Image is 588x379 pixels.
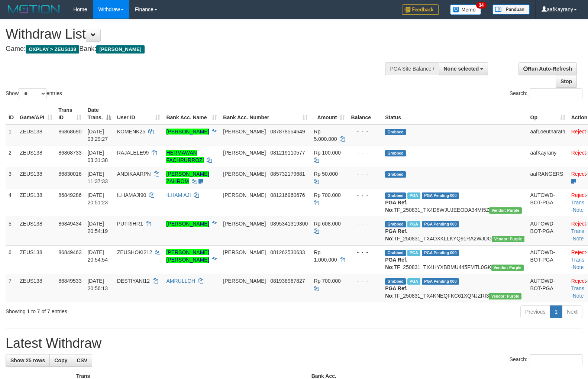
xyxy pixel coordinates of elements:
a: Reject [571,278,586,284]
span: Rp 700.000 [314,278,340,284]
span: [PERSON_NAME] [223,278,266,284]
span: Grabbed [385,192,406,199]
td: ZEUS138 [17,188,55,217]
td: TF_250831_TX4HYXBBMU445FMTL0GK [382,245,527,274]
span: Grabbed [385,150,406,156]
th: ID [6,103,17,124]
span: 86849434 [58,221,81,227]
span: [DATE] 03:29:27 [87,129,108,142]
label: Show entries [6,88,62,99]
span: DESTIYANI12 [117,278,150,284]
span: Rp 100.000 [314,150,340,156]
td: 3 [6,167,17,188]
span: RAJALELE99 [117,150,149,156]
b: PGA Ref. No: [385,228,407,242]
span: [DATE] 11:37:33 [87,171,108,184]
a: CSV [72,354,92,367]
span: [DATE] 20:51:23 [87,192,108,205]
div: - - - [351,170,379,178]
span: [DATE] 20:54:54 [87,249,108,263]
a: Previous [520,305,550,318]
span: ILHAMAJI90 [117,192,146,198]
td: ZEUS138 [17,124,55,146]
span: Copy 087878554649 to clipboard [270,129,305,135]
img: Feedback.jpg [402,4,439,15]
span: KOMENK25 [117,129,145,135]
span: [DATE] 20:56:13 [87,278,108,291]
div: - - - [351,277,379,285]
span: Copy 081216960676 to clipboard [270,192,305,198]
a: Reject [571,221,586,227]
td: ZEUS138 [17,167,55,188]
span: [PERSON_NAME] [223,150,266,156]
th: Bank Acc. Number: activate to sort column ascending [220,103,311,124]
td: TF_250831_TX4D8WJUJEEODA34MI5Z [382,188,527,217]
span: Show 25 rows [10,357,45,363]
td: ZEUS138 [17,217,55,245]
span: Copy 085732179681 to clipboard [270,171,305,177]
div: - - - [351,149,379,156]
b: PGA Ref. No: [385,200,407,213]
span: [PERSON_NAME] [223,249,266,255]
img: panduan.png [492,4,530,14]
span: [PERSON_NAME] [223,192,266,198]
td: aafRANGERS [527,167,568,188]
span: 34 [476,2,486,9]
span: Rp 608.000 [314,221,340,227]
span: Grabbed [385,129,406,135]
span: Vendor URL: https://trx4.1velocity.biz [491,265,524,271]
span: ZEUSHOKI212 [117,249,152,255]
td: 5 [6,217,17,245]
td: 4 [6,188,17,217]
span: Copy 0895341319300 to clipboard [270,221,308,227]
span: PUTRIHR1 [117,221,143,227]
span: Grabbed [385,171,406,178]
a: Note [573,236,584,242]
span: Copy 081219110577 to clipboard [270,150,305,156]
select: Showentries [19,88,46,99]
label: Search: [510,88,582,99]
span: Vendor URL: https://trx4.1velocity.biz [489,293,521,299]
a: HERMAWAN FACHRURROZI [166,150,204,163]
td: AUTOWD-BOT-PGA [527,274,568,302]
span: PGA Pending [422,250,459,256]
th: Date Trans.: activate to sort column descending [84,103,114,124]
span: CSV [77,357,87,363]
button: None selected [439,62,488,75]
div: PGA Site Balance / [385,62,439,75]
a: [PERSON_NAME] ZAHROM [166,171,209,184]
th: Op: activate to sort column ascending [527,103,568,124]
a: Reject [571,150,586,156]
td: ZEUS138 [17,245,55,274]
a: Reject [571,249,586,255]
span: 86849286 [58,192,81,198]
span: [DATE] 03:31:38 [87,150,108,163]
span: Copy [54,357,67,363]
td: TF_250831_TX4OXKLLKYQ91RA2WJDG [382,217,527,245]
td: AUTOWD-BOT-PGA [527,217,568,245]
span: [PERSON_NAME] [96,45,144,54]
a: Reject [571,171,586,177]
span: Copy 081938967827 to clipboard [270,278,305,284]
span: PGA Pending [422,192,459,199]
span: 86849463 [58,249,81,255]
a: AMRULLOH [166,278,195,284]
h1: Withdraw List [6,27,385,42]
td: 2 [6,146,17,167]
th: User ID: activate to sort column ascending [114,103,164,124]
a: Note [573,293,584,299]
th: Game/API: activate to sort column ascending [17,103,55,124]
td: AUTOWD-BOT-PGA [527,188,568,217]
td: 1 [6,124,17,146]
td: aafKayrany [527,146,568,167]
span: Marked by aafRornrotha [407,221,420,227]
span: None selected [444,66,479,72]
div: Showing 1 to 7 of 7 entries [6,305,239,315]
span: Marked by aafRornrotha [407,278,420,285]
span: [PERSON_NAME] [223,221,266,227]
label: Search: [510,354,582,365]
span: Rp 50.000 [314,171,338,177]
th: Balance [348,103,382,124]
a: Note [573,207,584,213]
th: Status [382,103,527,124]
